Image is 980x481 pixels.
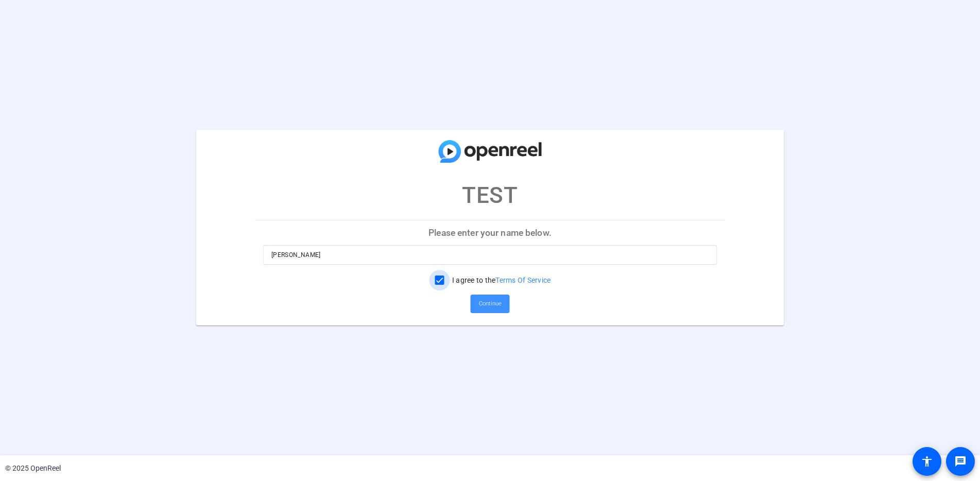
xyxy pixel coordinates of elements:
[479,296,502,312] span: Continue
[471,295,510,313] button: Continue
[921,455,933,468] mat-icon: accessibility
[450,275,551,285] label: I agree to the
[255,220,725,245] p: Please enter your name below.
[495,276,551,284] a: Terms Of Service
[439,140,542,163] img: company-logo
[462,178,518,212] p: TEST
[954,455,967,468] mat-icon: message
[5,463,61,474] div: © 2025 OpenReel
[271,249,709,261] input: Enter your name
